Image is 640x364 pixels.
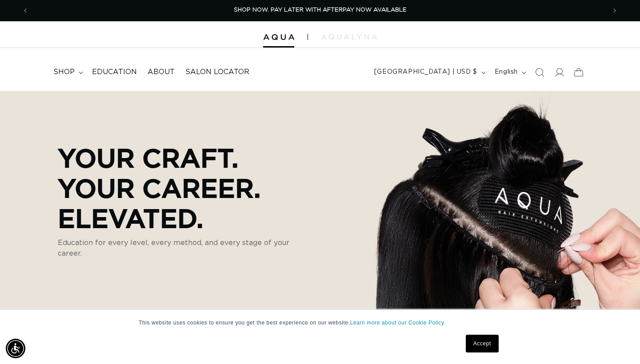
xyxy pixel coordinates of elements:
span: shop [53,67,75,77]
img: aqualyna.com [321,34,377,40]
span: [GEOGRAPHIC_DATA] | USD $ [374,67,477,77]
button: Previous announcement [16,2,35,19]
button: English [489,64,530,81]
a: Education [87,62,142,82]
p: Education for every level, every method, and every stage of your career. [58,237,311,259]
div: Accessibility Menu [6,339,25,358]
summary: Search [530,63,549,82]
button: [GEOGRAPHIC_DATA] | USD $ [369,64,489,81]
p: This website uses cookies to ensure you get the best experience on our website. [139,319,501,327]
span: SHOP NOW. PAY LATER WITH AFTERPAY NOW AVAILABLE [234,7,407,13]
button: Next announcement [605,2,624,19]
a: Accept [466,335,499,352]
p: Your Craft. Your Career. Elevated. [58,142,311,233]
span: About [148,67,175,77]
iframe: Chat Widget [596,321,640,364]
summary: shop [48,62,87,82]
a: Salon Locator [180,62,255,82]
span: English [495,67,518,77]
a: About [142,62,180,82]
a: Learn more about our Cookie Policy. [350,320,446,326]
span: Education [92,67,137,77]
img: Aqua Hair Extensions [263,34,294,40]
span: Salon Locator [185,67,249,77]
